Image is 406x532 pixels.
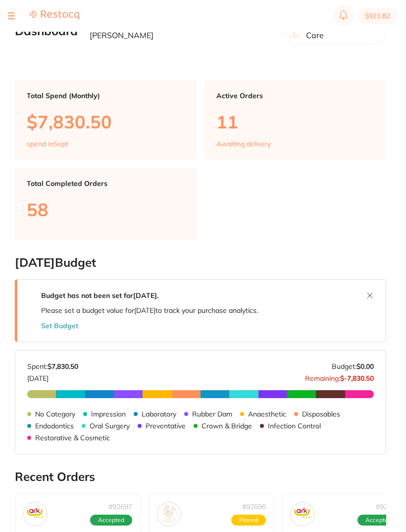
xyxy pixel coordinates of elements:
h2: [DATE] Budget [15,256,386,270]
p: Awaiting delivery [216,140,271,148]
p: $7,830.50 [27,112,185,132]
p: Infection Control [268,422,321,430]
p: Anaesthetic [248,410,286,418]
strong: $-7,830.50 [340,374,374,383]
p: 58 [27,199,185,220]
strong: Budget has not been set for [DATE] . [41,291,158,300]
p: Budget: [332,362,374,370]
p: Spent: [27,362,78,370]
p: Rubber Dam [192,410,232,418]
button: Set Budget [41,322,78,330]
img: Ark Health [26,505,45,524]
p: [DATE] [27,370,78,382]
p: spend in Sept [27,140,68,148]
p: Riviera Dental Care [306,22,378,40]
p: Laboratory [142,410,176,418]
p: Total Spend (Monthly) [27,92,185,100]
p: Total Completed Orders [27,179,185,187]
p: Restorative & Cosmetic [35,434,110,442]
img: Restocq Logo [30,10,79,20]
p: Remaining: [305,370,374,382]
p: # 92697 [108,503,132,511]
p: Endodontics [35,422,74,430]
strong: $7,830.50 [48,362,78,371]
p: # 92696 [242,503,266,511]
a: Restocq Logo [30,10,79,22]
p: Oral Surgery [90,422,130,430]
p: Active Orders [216,92,374,100]
span: Accepted [357,515,400,526]
h2: Dashboard [15,24,78,38]
p: Disposables [302,410,340,418]
p: Welcome back, [PERSON_NAME] [PERSON_NAME] [90,22,274,40]
img: Ark Health [293,505,312,524]
button: $921.82 [357,8,398,24]
p: Crown & Bridge [202,422,252,430]
img: Henry Schein Halas [159,505,178,524]
p: Please set a budget value for [DATE] to track your purchase analytics. [41,306,258,314]
span: Placed [231,515,266,526]
h2: Recent Orders [15,470,386,484]
strong: $0.00 [356,362,374,371]
p: # 92688 [376,503,400,511]
p: Preventative [146,422,186,430]
p: Impression [91,410,126,418]
span: Accepted [90,515,132,526]
p: 11 [216,112,374,132]
p: No Category [35,410,75,418]
a: Active Orders11Awaiting delivery [204,80,386,160]
a: Total Spend (Monthly)$7,830.50spend inSept [15,80,197,160]
a: Total Completed Orders58 [15,168,197,239]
